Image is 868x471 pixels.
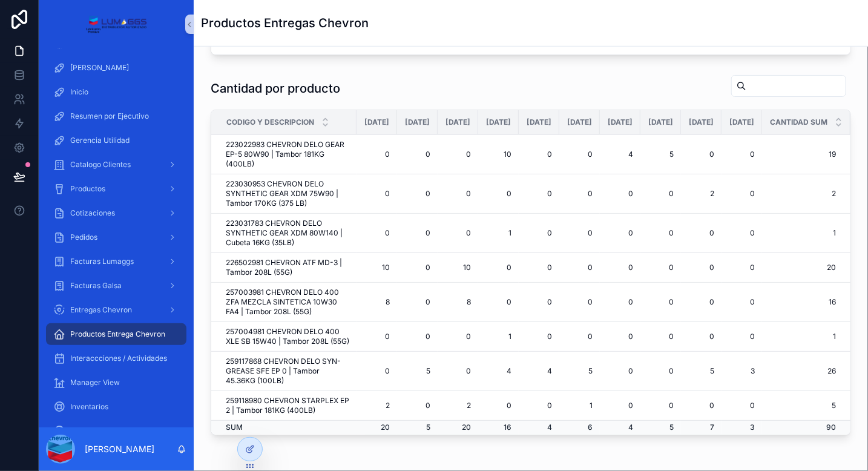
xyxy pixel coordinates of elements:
a: Manager View [46,372,186,394]
a: Entregas Chevron [46,299,186,321]
span: [DATE] [527,117,551,127]
span: [DATE] [567,117,592,127]
td: 0 [357,213,397,252]
td: 0 [681,321,722,351]
td: 20 [357,420,397,435]
span: Cantidad SUM [770,117,827,127]
td: 1 [559,390,600,420]
td: 0 [600,282,640,321]
td: 0 [438,174,478,213]
td: SUM [211,420,357,435]
td: 1 [762,213,850,252]
span: Productos Entrega Chevron [70,329,165,339]
td: 0 [600,252,640,282]
td: 1 [478,213,519,252]
td: 0 [559,174,600,213]
td: 5 [762,390,850,420]
td: 4 [600,134,640,174]
td: 5 [681,351,722,390]
td: 0 [640,390,681,420]
td: 0 [519,252,559,282]
td: 4 [600,420,640,435]
td: 0 [397,390,438,420]
td: 4 [519,420,559,435]
td: 257004981 CHEVRON DELO 400 XLE SB 15W40 | Tambor 208L (55G) [211,321,357,351]
td: 0 [640,252,681,282]
td: 0 [519,282,559,321]
td: 3 [722,351,762,390]
a: Cotizaciones [46,202,186,224]
span: Creditos Cescemex [70,426,138,436]
span: Cotizaciones [70,208,115,218]
td: 226502981 CHEVRON ATF MD-3 | Tambor 208L (55G) [211,252,357,282]
td: 20 [438,420,478,435]
span: Codigo y Descripcion [226,117,314,127]
td: 26 [762,351,850,390]
a: Catalogo Clientes [46,154,186,176]
span: [DATE] [729,117,754,127]
td: 2 [681,174,722,213]
td: 0 [722,213,762,252]
td: 0 [397,282,438,321]
td: 16 [762,282,850,321]
a: Facturas Lumaggs [46,251,186,272]
span: [DATE] [446,117,470,127]
td: 4 [478,351,519,390]
td: 5 [559,351,600,390]
td: 0 [600,390,640,420]
td: 0 [519,134,559,174]
td: 223022983 CHEVRON DELO GEAR EP-5 80W90 | Tambor 181KG (400LB) [211,134,357,174]
span: [DATE] [608,117,633,127]
a: Creditos Cescemex [46,420,186,442]
td: 0 [640,213,681,252]
span: Pedidos [70,232,97,242]
td: 0 [640,282,681,321]
span: [DATE] [486,117,511,127]
span: Manager View [70,378,120,387]
td: 5 [640,134,681,174]
td: 0 [722,134,762,174]
td: 0 [519,174,559,213]
td: 0 [600,321,640,351]
span: Catalogo Clientes [70,160,131,170]
a: Productos Entrega Chevron [46,323,186,345]
td: 0 [357,134,397,174]
td: 0 [397,213,438,252]
span: [DATE] [648,117,673,127]
span: Facturas Lumaggs [70,257,134,266]
h1: Cantidad por producto [211,80,340,97]
a: Facturas Galsa [46,275,186,297]
td: 0 [640,174,681,213]
td: 5 [397,420,438,435]
td: 0 [600,213,640,252]
td: 257003981 CHEVRON DELO 400 ZFA MEZCLA SINTETICA 10W30 FA4 | Tambor 208L (55G) [211,282,357,321]
td: 0 [438,213,478,252]
td: 0 [681,390,722,420]
td: 0 [478,174,519,213]
td: 0 [519,213,559,252]
td: 4 [519,351,559,390]
td: 259117868 CHEVRON DELO SYN-GREASE SFE EP 0 | Tambor 45.36KG (100LB) [211,351,357,390]
td: 0 [681,213,722,252]
a: Pedidos [46,226,186,248]
span: [DATE] [689,117,714,127]
span: Interaccciones / Actividades [70,354,167,363]
td: 5 [640,420,681,435]
td: 0 [438,134,478,174]
td: 10 [438,252,478,282]
td: 2 [762,174,850,213]
h1: Productos Entregas Chevron [201,15,369,31]
img: App logo [85,15,146,34]
td: 223030953 CHEVRON DELO SYNTHETIC GEAR XDM 75W90 | Tambor 170KG (375 LB) [211,174,357,213]
a: [PERSON_NAME] [46,57,186,79]
td: 0 [478,252,519,282]
td: 1 [478,321,519,351]
span: Gerencia Utilidad [70,136,130,145]
td: 0 [519,321,559,351]
p: [PERSON_NAME] [85,443,154,455]
td: 0 [397,252,438,282]
td: 0 [722,174,762,213]
span: [DATE] [405,117,430,127]
td: 0 [357,351,397,390]
td: 2 [438,390,478,420]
